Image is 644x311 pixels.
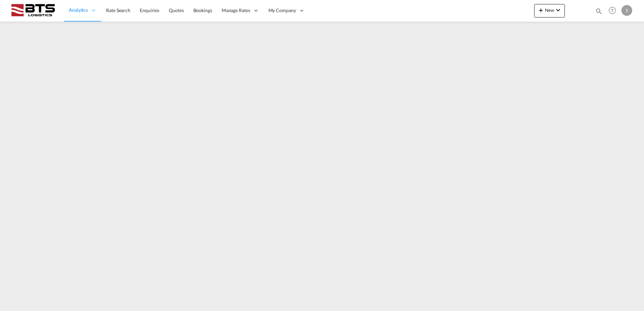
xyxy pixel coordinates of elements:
[595,7,603,15] md-icon: icon-magnify
[268,7,296,14] span: My Company
[534,4,565,18] button: icon-plus 400-fgNewicon-chevron-down
[554,6,562,14] md-icon: icon-chevron-down
[169,7,184,13] span: Quotes
[193,7,212,13] span: Bookings
[621,5,632,16] div: S
[607,5,618,16] span: Help
[537,6,545,14] md-icon: icon-plus 400-fg
[595,7,603,18] div: icon-magnify
[222,7,250,14] span: Manage Rates
[607,5,621,17] div: Help
[140,7,159,13] span: Enquiries
[537,7,562,13] span: New
[106,7,130,13] span: Rate Search
[10,3,56,18] img: cdcc71d0be7811ed9adfbf939d2aa0e8.png
[69,7,88,13] span: Analytics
